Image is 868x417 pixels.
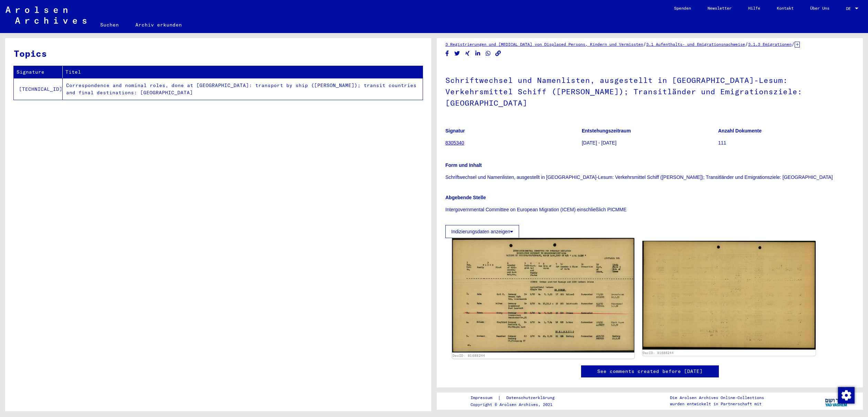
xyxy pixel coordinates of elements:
[495,49,502,58] button: Copy link
[452,238,634,353] img: 001.jpg
[838,387,855,404] img: Zustimmung ändern
[445,195,486,200] b: Abgebende Stelle
[445,206,854,213] p: Intergovernmental Committee on European Migration (ICEM) einschließlich PICMME
[445,174,854,181] p: Schriftwechsel und Namenlisten, ausgestellt in [GEOGRAPHIC_DATA]-Lesum: Verkehrsmittel Schiff ([P...
[718,139,854,147] p: 111
[63,78,423,100] td: Correspondence and nominal roles, done at [GEOGRAPHIC_DATA]: transport by ship ([PERSON_NAME]); t...
[792,41,795,47] span: /
[643,41,646,47] span: /
[582,128,631,133] b: Entstehungszeitraum
[471,394,563,402] div: |
[471,402,563,408] p: Copyright © Arolsen Archives, 2021
[646,42,745,47] a: 3.1 Aufenthalts- und Emigrationsnachweise
[445,225,519,238] button: Indizierungsdaten anzeigen
[445,162,482,168] b: Form und Inhalt
[670,395,764,401] p: Die Arolsen Archives Online-Collections
[745,41,748,47] span: /
[127,17,190,33] a: Archiv erkunden
[14,78,63,100] td: [TECHNICAL_ID]
[63,66,423,78] th: Titel
[454,49,461,58] button: Share on Twitter
[748,42,792,47] a: 3.1.3 Emigrationen
[718,128,762,133] b: Anzahl Dokumente
[92,17,127,33] a: Suchen
[453,354,485,358] a: DocID: 81688244
[444,49,451,58] button: Share on Facebook
[445,64,854,117] h1: Schriftwechsel und Namenlisten, ausgestellt in [GEOGRAPHIC_DATA]-Lesum: Verkehrsmittel Schiff ([P...
[643,351,674,355] a: DocID: 81688244
[597,368,703,375] a: See comments created before [DATE]
[464,49,471,58] button: Share on Xing
[445,42,643,47] a: 3 Registrierungen und [MEDICAL_DATA] von Displaced Persons, Kindern und Vermissten
[485,49,492,58] button: Share on WhatsApp
[445,128,465,133] b: Signatur
[846,6,854,11] span: DE
[14,47,422,60] h3: Topics
[501,394,563,402] a: Datenschutzerklärung
[582,139,718,147] p: [DATE] - [DATE]
[6,7,86,24] img: Arolsen_neg.svg
[445,140,464,146] a: 8305340
[642,241,816,350] img: 002.jpg
[14,66,63,78] th: Signature
[670,401,764,407] p: wurden entwickelt in Partnerschaft mit
[474,49,482,58] button: Share on LinkedIn
[824,392,849,409] img: yv_logo.png
[471,394,498,402] a: Impressum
